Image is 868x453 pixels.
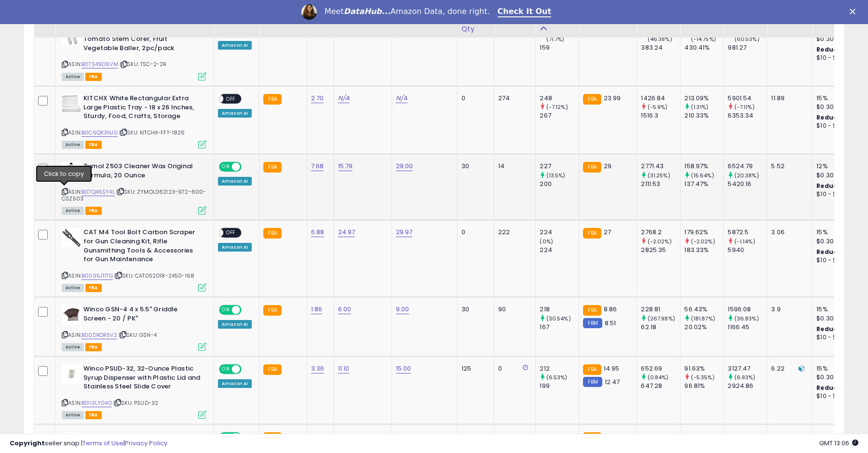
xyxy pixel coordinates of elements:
[461,162,487,171] div: 30
[263,228,281,239] small: FBA
[218,41,252,50] div: Amazon AI
[641,228,680,237] div: 2768.2
[240,306,256,314] span: OFF
[540,305,579,314] div: 218
[540,323,579,332] div: 167
[62,364,81,384] img: 11BX2snctXL._SL40_.jpg
[540,228,579,237] div: 224
[498,162,528,171] div: 14
[83,228,201,266] b: CAT M4 Tool Bolt Carbon Scraper for Gun Cleaning Kit, Rifle Gunsmithing Tools & Accessories for G...
[62,94,81,113] img: 31f8F39buBL._SL40_.jpg
[684,94,723,103] div: 213.09%
[546,35,565,43] small: (71.7%)
[10,439,167,448] div: seller snap | |
[498,7,552,17] a: Check It Out
[546,373,568,381] small: (6.53%)
[85,411,102,419] span: FBA
[691,315,715,322] small: (181.87%)
[771,94,805,103] div: 11.89
[461,228,487,237] div: 0
[728,323,767,332] div: 1166.45
[691,238,715,245] small: (-2.02%)
[220,365,232,373] span: ON
[344,7,391,16] i: DataHub...
[263,94,281,105] small: FBA
[125,439,167,448] a: Privacy Policy
[604,93,621,103] span: 23.99
[240,365,256,373] span: OFF
[62,207,84,215] span: All listings currently available for purchase on Amazon
[85,141,102,149] span: FBA
[641,162,680,171] div: 2771.43
[684,228,723,237] div: 179.62%
[301,4,317,20] img: Profile image for Georgie
[120,60,167,68] span: | SKU: TSC-2-2R
[684,305,723,314] div: 56.43%
[540,180,579,188] div: 200
[684,246,723,254] div: 183.33%
[648,373,669,381] small: (0.84%)
[62,305,81,324] img: 51y8ehIMR+L._SL40_.jpg
[691,373,715,381] small: (-5.35%)
[734,238,755,245] small: (-1.14%)
[641,382,680,390] div: 647.28
[728,364,767,373] div: 3127.47
[338,364,350,373] a: 11.10
[648,172,670,179] small: (31.25%)
[734,373,756,381] small: (6.93%)
[396,93,407,103] a: N/A
[263,364,281,375] small: FBA
[338,227,355,237] a: 24.97
[819,439,858,448] span: 2025-08-18 13:06 GMT
[604,161,611,171] span: 29
[62,162,81,181] img: 416OWOEAz+L._SL40_.jpg
[81,129,118,137] a: B0C6QR3NJG
[81,188,115,196] a: B07Q46SY4L
[119,331,157,339] span: | SKU: GSN-4
[583,305,601,316] small: FBA
[684,162,723,171] div: 158.97%
[728,43,767,52] div: 981.27
[223,95,239,103] span: OFF
[546,315,571,322] small: (30.54%)
[498,364,528,373] div: 0
[684,180,723,188] div: 137.47%
[684,43,723,52] div: 430.41%
[62,141,84,149] span: All listings currently available for purchase on Amazon
[81,60,118,68] a: B07S49D6VM
[771,228,805,237] div: 3.06
[220,163,232,171] span: ON
[641,305,680,314] div: 228.81
[684,111,723,120] div: 210.33%
[223,229,239,237] span: OFF
[83,364,201,394] b: Winco PSUD-32, 32-Ounce Plastic Syrup Dispenser with Plastic Lid and Stainless Steel Slide Cover
[218,320,252,329] div: Amazon AI
[691,172,714,179] small: (15.64%)
[119,129,185,136] span: | SKU: KITCHX-FFT-1826
[498,305,528,314] div: 90
[220,306,232,314] span: ON
[81,272,113,280] a: B0095JTITG
[728,94,767,103] div: 5901.54
[540,111,579,120] div: 267
[728,246,767,254] div: 5940
[82,439,123,448] a: Terms of Use
[604,227,611,237] span: 27
[461,94,487,103] div: 0
[218,243,252,252] div: Amazon AI
[218,109,252,118] div: Amazon AI
[218,379,252,388] div: Amazon AI
[85,207,102,215] span: FBA
[62,411,84,419] span: All listings currently available for purchase on Amazon
[263,162,281,173] small: FBA
[728,305,767,314] div: 1596.08
[648,103,668,111] small: (-5.9%)
[85,284,102,292] span: FBA
[311,161,324,171] a: 7.68
[338,161,353,171] a: 15.79
[605,319,616,328] span: 8.51
[62,188,206,202] span: | SKU: ZYMOL062123-972-600-CSZ503
[540,246,579,254] div: 224
[771,162,805,171] div: 5.52
[62,343,84,351] span: All listings currently available for purchase on Amazon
